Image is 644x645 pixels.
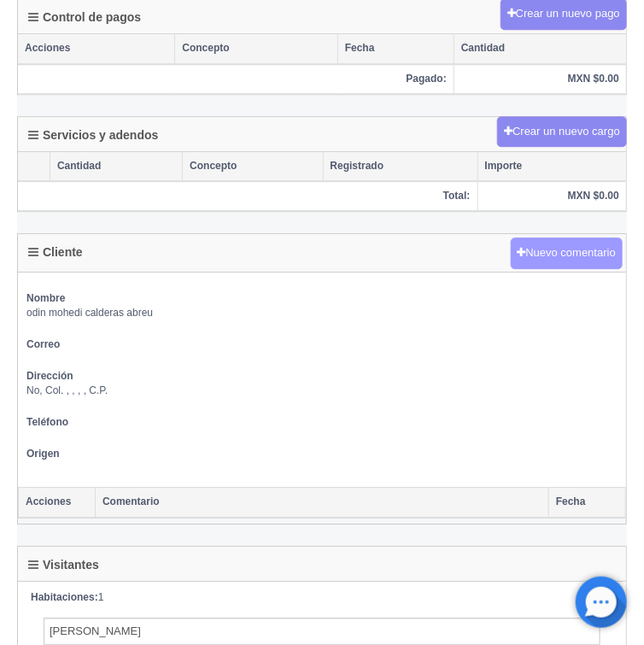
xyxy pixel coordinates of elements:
[26,369,618,384] dt: Dirección
[26,306,618,320] dd: odin mohedi calderas abreu
[26,337,618,352] dt: Correo
[175,34,337,63] th: Concepto
[28,129,158,142] h4: Servicios y adendos
[454,64,626,94] th: MXN $0.00
[31,591,98,603] strong: Habitaciones:
[44,618,600,645] input: Nombre del Adulto
[18,64,454,94] th: Pagado:
[477,152,626,181] th: Importe
[549,488,626,518] th: Fecha
[323,152,477,181] th: Registrado
[18,181,477,211] th: Total:
[497,116,627,148] button: Crear un nuevo cargo
[50,152,182,181] th: Cantidad
[454,34,626,63] th: Cantidad
[26,291,618,306] dt: Nombre
[477,181,626,211] th: MXN $0.00
[26,447,618,461] dt: Origen
[19,488,96,518] th: Acciones
[18,34,175,63] th: Acciones
[28,246,83,259] h4: Cliente
[96,488,549,518] th: Comentario
[31,590,613,605] div: 1
[511,237,624,269] button: Nuevo comentario
[28,559,99,572] h4: Visitantes
[28,11,141,24] h4: Control de pagos
[26,415,618,430] dt: Teléfono
[26,384,618,398] dd: No, Col. , , , , C.P.
[337,34,454,63] th: Fecha
[183,152,323,181] th: Concepto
